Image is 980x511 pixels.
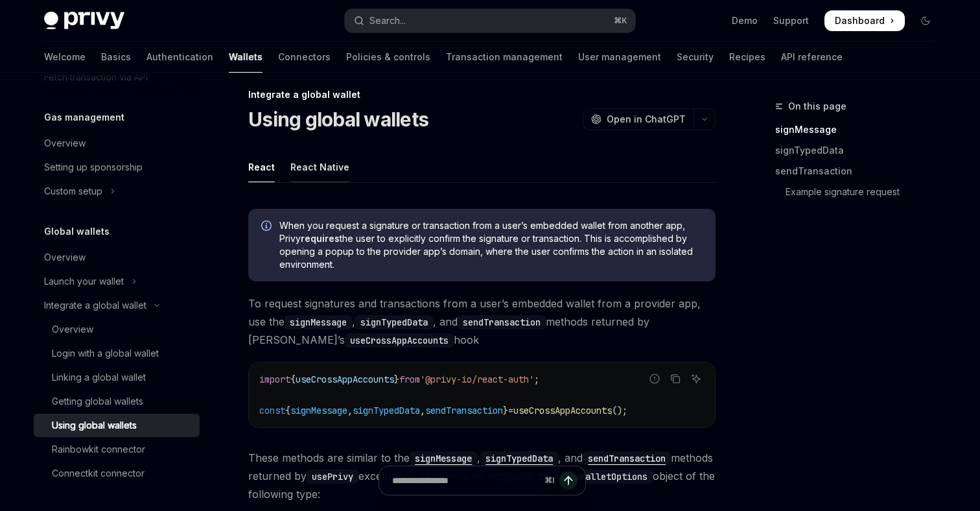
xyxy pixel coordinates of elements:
div: Launch your wallet [44,274,124,289]
div: Overview [44,136,86,151]
div: Integrate a global wallet [44,298,146,313]
span: import [259,374,290,385]
span: from [399,374,420,385]
button: Toggle Launch your wallet section [34,270,200,293]
a: Overview [34,246,200,269]
button: Copy the contents from the code block [667,370,684,387]
a: Authentication [146,42,213,73]
button: Open search [345,9,635,32]
span: , [420,405,425,416]
a: User management [578,42,661,73]
a: Connectors [278,42,331,73]
div: Rainbowkit connector [52,442,145,457]
span: When you request a signature or transaction from a user’s embedded wallet from another app, Privy... [279,219,703,271]
svg: Info [261,220,274,233]
a: API reference [781,42,843,73]
div: Overview [52,322,93,337]
a: Linking a global wallet [34,366,200,389]
span: signMessage [290,405,347,416]
a: Connectkit connector [34,462,200,485]
div: Connectkit connector [52,466,145,481]
a: Overview [34,132,200,155]
span: } [394,374,399,385]
span: Open in ChatGPT [607,113,686,126]
div: Search... [369,13,406,29]
div: Linking a global wallet [52,370,146,385]
a: Basics [101,42,131,73]
span: (); [612,405,627,416]
span: , [347,405,353,416]
h5: Gas management [44,110,124,125]
button: Toggle dark mode [915,10,936,31]
a: signMessage [775,119,946,140]
span: These methods are similar to the , , and methods returned by except they all require an additiona... [248,449,716,503]
a: signMessage [410,451,477,464]
a: Setting up sponsorship [34,156,200,179]
span: signTypedData [353,405,420,416]
code: signMessage [285,315,352,329]
a: Wallets [229,42,262,73]
h1: Using global wallets [248,108,428,131]
a: Support [773,14,809,27]
h5: Global wallets [44,224,110,239]
code: signTypedData [480,451,558,466]
span: Dashboard [835,14,885,27]
span: = [508,405,513,416]
a: Transaction management [446,42,563,73]
span: const [259,405,285,416]
a: Example signature request [775,182,946,202]
a: Welcome [44,42,86,73]
a: Recipes [729,42,765,73]
code: useCrossAppAccounts [345,333,454,348]
button: Ask AI [688,370,705,387]
a: Getting global wallets [34,390,200,413]
code: sendTransaction [458,315,546,329]
input: Ask a question... [392,466,539,495]
a: sendTransaction [583,451,671,464]
a: signTypedData [775,140,946,161]
code: signMessage [410,451,477,466]
a: Rainbowkit connector [34,438,200,461]
span: ; [534,374,539,385]
span: On this page [788,99,846,114]
a: Demo [732,14,758,27]
div: React [248,152,275,182]
a: Overview [34,318,200,341]
div: Getting global wallets [52,394,143,409]
a: Dashboard [824,10,905,31]
button: Toggle Integrate a global wallet section [34,294,200,317]
a: sendTransaction [775,161,946,182]
code: sendTransaction [583,451,671,466]
a: Login with a global wallet [34,342,200,365]
a: Using global wallets [34,414,200,437]
a: Security [677,42,714,73]
code: signTypedData [355,315,433,329]
span: To request signatures and transactions from a user’s embedded wallet from a provider app, use the... [248,294,716,349]
div: Overview [44,250,86,265]
a: signTypedData [480,451,558,464]
span: { [290,374,296,385]
span: useCrossAppAccounts [513,405,612,416]
button: Send message [559,471,577,490]
strong: requires [301,233,340,244]
div: Setting up sponsorship [44,160,143,175]
img: dark logo [44,12,124,30]
button: Open in ChatGPT [583,108,694,130]
span: '@privy-io/react-auth' [420,374,534,385]
div: Using global wallets [52,418,137,433]
span: ⌘ K [614,16,627,26]
div: Login with a global wallet [52,346,159,361]
div: Custom setup [44,184,102,199]
a: Policies & controls [346,42,430,73]
button: Report incorrect code [646,370,663,387]
span: sendTransaction [425,405,503,416]
button: Toggle Custom setup section [34,180,200,203]
div: Integrate a global wallet [248,88,716,101]
div: React Native [290,152,349,182]
span: } [503,405,508,416]
span: { [285,405,290,416]
span: useCrossAppAccounts [296,374,394,385]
